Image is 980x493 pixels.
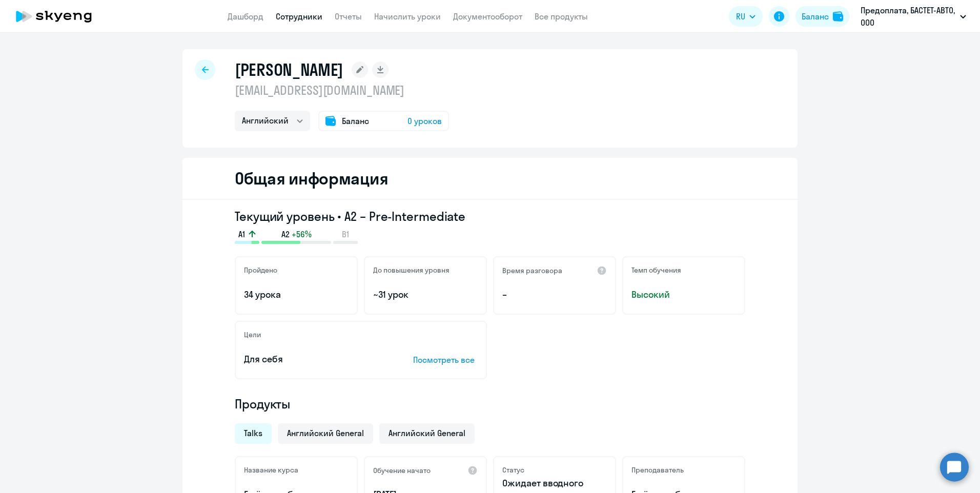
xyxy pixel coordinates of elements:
span: B1 [342,229,349,240]
h5: Темп обучения [631,265,681,275]
span: A1 [238,229,245,240]
p: ~31 урок [373,288,478,301]
p: Для себя [244,353,381,366]
h5: Статус [502,465,524,475]
h5: Время разговора [502,266,562,275]
h5: Пройдено [244,265,277,275]
span: +56% [292,229,312,240]
div: Баланс [802,10,829,23]
span: Баланс [342,115,369,127]
h5: До повышения уровня [373,265,450,275]
h5: Название курса [244,465,298,475]
span: RU [736,10,745,23]
p: Посмотреть все [413,354,478,366]
button: Предоплата, БАСТЕТ-АВТО, ООО [855,4,971,29]
h5: Обучение начато [373,466,431,475]
a: Сотрудники [276,11,322,22]
span: Английский General [287,427,364,439]
span: Английский General [389,427,465,439]
h5: Преподаватель [631,465,684,475]
span: Talks [244,427,262,439]
h3: Текущий уровень • A2 – Pre-Intermediate [235,208,745,224]
h1: [PERSON_NAME] [235,59,343,80]
span: A2 [281,229,290,240]
p: [EMAIL_ADDRESS][DOMAIN_NAME] [235,82,449,98]
h2: Общая информация [235,168,388,189]
p: Предоплата, БАСТЕТ-АВТО, ООО [861,4,956,29]
h5: Цели [244,330,261,339]
img: balance [833,11,843,22]
button: RU [729,6,763,27]
h4: Продукты [235,396,745,412]
span: Высокий [631,288,736,301]
a: Отчеты [335,11,362,22]
button: Балансbalance [795,6,849,27]
a: Начислить уроки [374,11,441,22]
p: 34 урока [244,288,349,301]
a: Дашборд [228,11,263,22]
a: Все продукты [535,11,588,22]
a: Документооборот [453,11,522,22]
span: 0 уроков [407,115,442,127]
p: – [502,288,607,301]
